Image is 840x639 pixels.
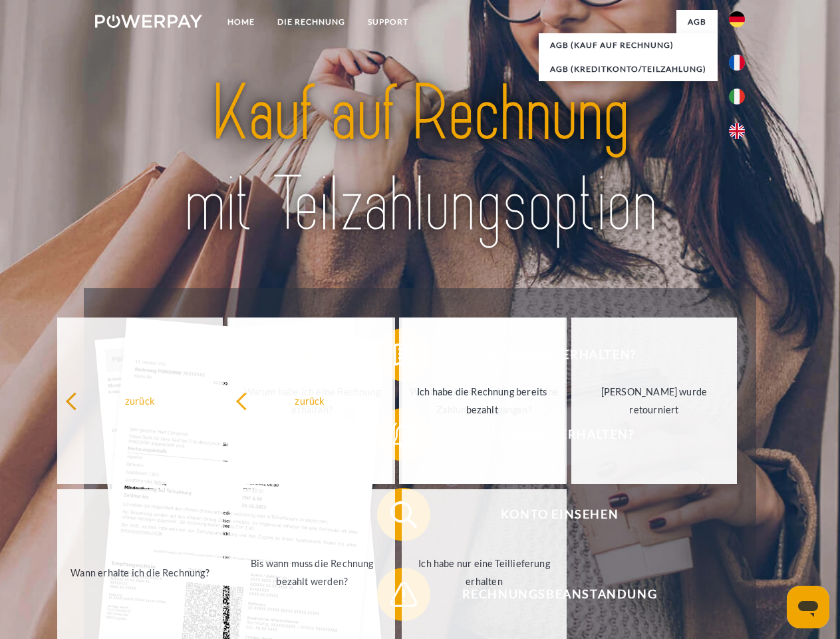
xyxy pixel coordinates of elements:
a: AGB (Kreditkonto/Teilzahlung) [539,57,718,81]
div: Wann erhalte ich die Rechnung? [65,563,215,581]
div: zurück [235,391,385,409]
img: logo-powerpay-white.svg [95,15,202,28]
img: de [729,11,745,27]
a: Home [216,10,266,34]
img: it [729,89,745,105]
div: Ich habe nur eine Teillieferung erhalten [410,554,559,590]
div: Ich habe die Rechnung bereits bezahlt [407,383,557,419]
iframe: Schaltfläche zum Öffnen des Messaging-Fensters [787,586,829,628]
img: en [729,123,745,139]
a: SUPPORT [356,10,420,34]
a: agb [676,10,718,34]
img: title-powerpay_de.svg [127,64,713,255]
a: AGB (Kauf auf Rechnung) [539,33,718,57]
img: fr [729,55,745,71]
div: zurück [65,391,215,409]
a: DIE RECHNUNG [266,10,356,34]
div: Bis wann muss die Rechnung bezahlt werden? [237,554,387,590]
div: [PERSON_NAME] wurde retourniert [579,383,729,419]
